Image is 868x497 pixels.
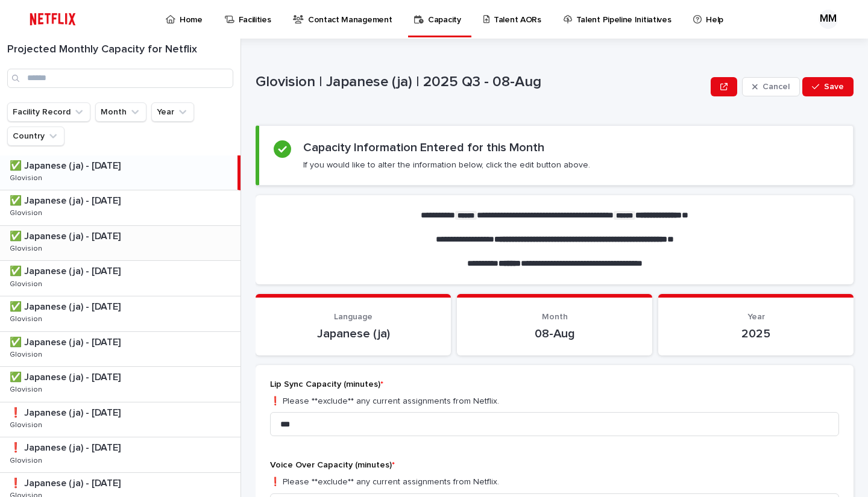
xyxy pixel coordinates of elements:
button: Year [151,102,194,122]
p: ✅ Japanese (ja) - [DATE] [10,334,123,348]
div: MM [819,10,838,29]
p: If you would like to alter the information below, click the edit button above. [303,160,590,170]
span: Language [334,313,373,321]
p: Glovision [10,348,45,359]
button: Month [95,102,146,122]
p: Glovision [10,313,45,324]
p: Glovision [10,419,45,430]
p: Glovision [10,383,45,394]
span: Month [542,313,568,321]
img: ifQbXi3ZQGMSEF7WDB7W [24,7,81,31]
p: Glovision [10,278,45,289]
p: 08-Aug [471,327,638,341]
p: ❗️ Please **exclude** any current assignments from Netflix. [270,476,839,489]
p: ❗️ Japanese (ja) - [DATE] [10,440,123,454]
button: Save [802,77,854,96]
p: ❗️ Japanese (ja) - [DATE] [10,475,123,489]
p: ✅ Japanese (ja) - [DATE] [10,158,123,172]
p: Glovision [10,172,45,183]
h2: Capacity Information Entered for this Month [303,140,544,155]
span: Lip Sync Capacity (minutes) [270,380,383,389]
button: Facility Record [7,102,90,122]
p: ✅ Japanese (ja) - [DATE] [10,228,123,242]
p: ❗️ Japanese (ja) - [DATE] [10,405,123,419]
p: Glovision [10,454,45,465]
input: Search [7,69,233,88]
p: Glovision [10,207,45,217]
span: Voice Over Capacity (minutes) [270,461,395,469]
p: ✅ Japanese (ja) - [DATE] [10,369,123,383]
p: Glovision [10,242,45,253]
p: Glovision | Japanese (ja) | 2025 Q3 - 08-Aug [256,73,706,91]
span: Save [824,83,844,91]
button: Country [7,127,64,146]
h1: Projected Monthly Capacity for Netflix [7,43,233,57]
span: Year [747,313,765,321]
span: Cancel [763,83,790,91]
p: ✅ Japanese (ja) - [DATE] [10,299,123,313]
p: ❗️ Please **exclude** any current assignments from Netflix. [270,395,839,408]
p: ✅ Japanese (ja) - [DATE] [10,193,123,207]
p: ✅ Japanese (ja) - [DATE] [10,263,123,277]
p: Japanese (ja) [270,327,436,341]
p: 2025 [673,327,839,341]
button: Cancel [742,77,800,96]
